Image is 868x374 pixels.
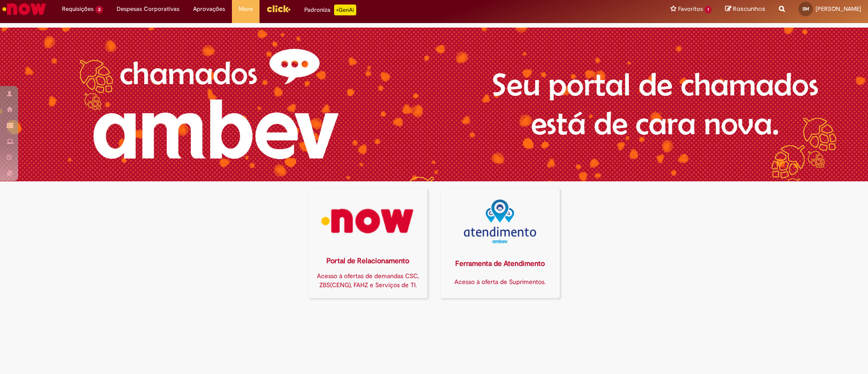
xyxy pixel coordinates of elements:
span: Favoritos [678,5,703,14]
div: Acesso à ofertas de demandas CSC, ZBS(CENG), FAHZ e Serviços de TI. [314,271,422,289]
span: Aprovações [193,5,225,14]
p: +GenAi [334,5,356,15]
div: Portal de Relacionamento [314,256,422,266]
img: logo_atentdimento.png [464,199,536,243]
span: [PERSON_NAME] [816,5,861,13]
div: Ferramenta de Atendimento [446,259,554,269]
img: logo_now.png [314,199,421,243]
a: Rascunhos [725,5,765,14]
span: Requisições [62,5,94,14]
span: SM [802,6,809,12]
a: Ferramenta de Atendimento Acesso à oferta de Suprimentos. [441,189,560,298]
span: 1 [705,6,712,14]
span: Despesas Corporativas [117,5,179,14]
a: Portal de Relacionamento Acesso à ofertas de demandas CSC, ZBS(CENG), FAHZ e Serviços de TI. [309,189,428,298]
span: 3 [95,6,103,14]
div: Acesso à oferta de Suprimentos. [446,277,554,286]
img: click_logo_yellow_360x200.png [266,2,291,15]
span: Rascunhos [733,5,765,13]
span: More [239,5,253,14]
div: Padroniza [304,5,356,15]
